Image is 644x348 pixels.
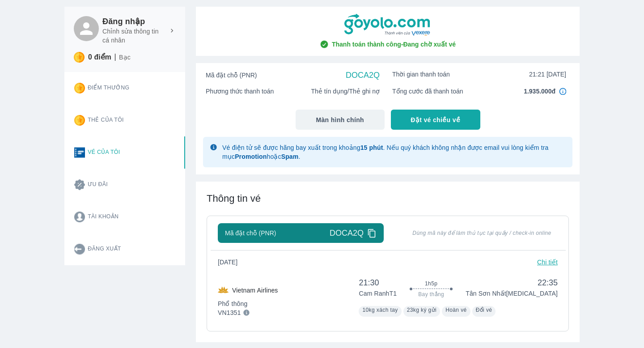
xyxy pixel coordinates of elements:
div: Card thong tin user [64,72,185,265]
img: goyolo-logo [344,14,431,36]
button: Vé của tôi [67,136,185,169]
p: Tân Sơn Nhất [MEDICAL_DATA] [466,289,558,298]
span: Mã đặt chỗ (PNR) [206,71,257,80]
button: Điểm thưởng [67,72,185,104]
img: star [74,52,85,63]
button: Đặt vé chiều về [391,110,480,130]
span: Mã đặt chỗ (PNR) [225,229,276,238]
span: 23kg ký gửi [407,307,436,313]
p: VN1351 [218,308,241,317]
p: 0 điểm [88,53,111,62]
strong: 15 phút [360,144,383,151]
img: logout [74,244,85,255]
span: Thanh toán thành công - Đang chờ xuất vé [332,40,456,49]
span: Bay thẳng [418,291,444,298]
button: Tài khoản [67,201,185,233]
p: Chi tiết [537,258,558,267]
span: 21:30 [359,277,397,288]
span: 1.935.000đ [524,87,555,96]
img: star [74,115,85,126]
span: 10kg xách tay [362,307,398,313]
span: 1h5p [425,280,437,287]
p: Cam Ranh T1 [359,289,397,298]
span: Thông tin vé [207,193,261,204]
strong: Promotion [235,153,267,160]
img: account [74,212,85,222]
h6: Đăng nhập [102,16,176,27]
span: Đổi vé [476,307,492,313]
img: check-circle [320,40,329,49]
p: Vietnam Airlines [232,286,278,295]
button: Màn hình chính [296,110,385,130]
img: in4 [559,88,566,95]
img: star [74,83,85,93]
span: Thẻ tín dụng/Thẻ ghi nợ [311,87,380,96]
span: Thời gian thanh toán [392,70,450,79]
p: Chỉnh sửa thông tin cá nhân [102,27,165,45]
button: Đăng xuất [67,233,185,265]
span: Vé điện tử sẽ được hãng bay xuất trong khoảng . Nếu quý khách không nhận được email vui lòng kiểm... [222,144,549,160]
span: Tổng cước đã thanh toán [392,87,463,96]
p: Phổ thông [218,299,278,308]
span: DOCA2Q [346,70,380,81]
span: Hoàn vé [445,307,467,313]
span: Dùng mã này để làm thủ tục tại quầy / check-in online [406,229,558,237]
span: 22:35 [466,277,558,288]
strong: Spam [281,153,299,160]
span: DOCA2Q [330,228,364,238]
span: Màn hình chính [316,115,364,124]
img: ticket [74,147,85,158]
p: Bạc [119,53,131,62]
button: Thẻ của tôi [67,104,185,136]
span: [DATE] [218,258,245,267]
span: 21:21 [DATE] [529,70,566,79]
span: Đặt vé chiều về [411,115,460,124]
span: Phương thức thanh toán [206,87,274,96]
button: Ưu đãi [67,169,185,201]
img: glyph [210,144,217,150]
img: promotion [74,179,85,190]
